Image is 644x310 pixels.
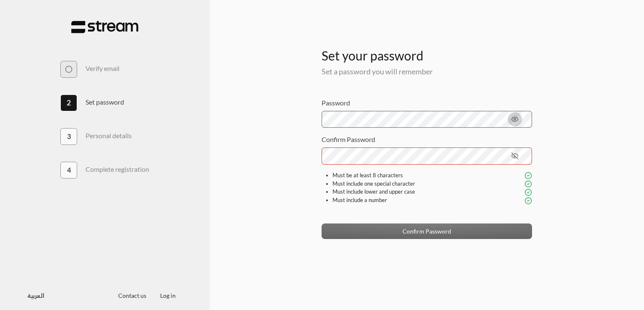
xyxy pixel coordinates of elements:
h3: Set password [86,98,124,106]
label: Confirm Password [322,134,375,144]
div: Must be at least 8 characters [332,171,532,180]
span: 2 [67,97,71,108]
div: Must include a number [332,196,532,205]
h3: Set your password [322,34,532,63]
button: toggle password visibility [508,149,522,163]
a: Contact us [112,292,153,299]
h3: Verify email [86,64,119,72]
label: Password [322,98,350,108]
span: 3 [67,131,71,142]
a: Log in [153,292,183,299]
button: toggle password visibility [508,112,522,126]
h3: Complete registration [86,165,149,173]
button: Log in [153,287,183,303]
div: Must include one special character [332,179,532,188]
h3: Personal details [86,131,132,139]
button: Contact us [112,287,153,303]
img: Stream Pay [71,21,138,34]
h5: Set a password you will remember [322,67,532,76]
div: Must include lower and upper case [332,188,532,196]
span: 4 [67,165,71,175]
a: العربية [27,287,44,303]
